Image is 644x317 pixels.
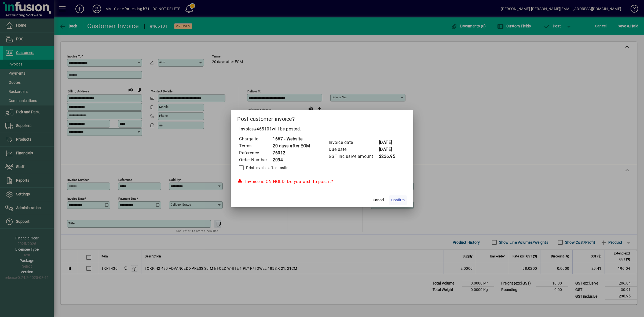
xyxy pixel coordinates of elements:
[239,156,272,163] td: Order Number
[272,136,310,143] td: 1667 - Website
[231,110,413,126] h2: Post customer invoice?
[272,143,310,150] td: 20 days after EOM
[328,146,379,153] td: Due date
[391,197,405,203] span: Confirm
[254,126,272,132] span: #465101
[272,150,310,156] td: 76012
[272,156,310,163] td: 2094
[245,165,291,170] label: Print invoice after posting
[237,126,407,132] p: Invoice will be posted .
[373,197,384,203] span: Cancel
[239,143,272,150] td: Terms
[237,178,407,185] div: Invoice is ON HOLD. Do you wish to post it?
[379,153,400,160] td: $236.95
[328,139,379,146] td: Invoice date
[389,195,407,205] button: Confirm
[239,150,272,156] td: Reference
[239,136,272,143] td: Charge to
[328,153,379,160] td: GST inclusive amount
[370,195,387,205] button: Cancel
[379,139,400,146] td: [DATE]
[379,146,400,153] td: [DATE]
